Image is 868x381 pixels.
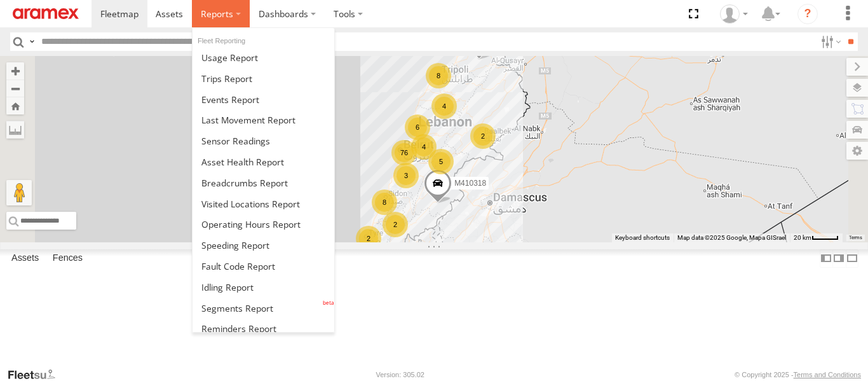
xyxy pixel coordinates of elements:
a: Last Movement Report [193,109,334,130]
div: 4 [411,134,437,160]
button: Drag Pegman onto the map to open Street View [6,180,32,205]
a: Asset Operating Hours Report [193,214,334,235]
a: Reminders Report [193,319,334,340]
i: ? [797,4,818,24]
img: aramex-logo.svg [13,8,79,19]
label: Fences [46,249,89,267]
a: Usage Report [193,47,334,68]
div: 4 [431,94,457,119]
a: Trips Report [193,68,334,89]
a: Terms and Conditions [794,371,861,378]
div: Version: 305.02 [376,371,424,378]
button: Zoom in [6,62,24,80]
button: Zoom Home [6,97,24,114]
a: Fault Code Report [193,256,334,277]
div: 6 [405,114,430,140]
div: 5 [428,149,454,174]
label: Dock Summary Table to the Right [832,249,845,268]
div: 76 [391,140,417,165]
button: Map scale: 20 km per 39 pixels [790,233,843,242]
a: Full Events Report [193,89,334,110]
div: 8 [426,63,451,88]
label: Hide Summary Table [846,249,858,268]
label: Search Query [27,32,37,51]
span: M410318 [454,179,486,188]
a: Asset Health Report [193,151,334,172]
a: Visited Locations Report [193,193,334,214]
a: Breadcrumbs Report [193,172,334,193]
label: Measure [6,121,24,139]
button: Zoom out [6,80,24,97]
a: Idling Report [193,277,334,298]
label: Dock Summary Table to the Left [820,249,832,268]
div: 3 [393,163,419,188]
div: Mazen Siblini [715,4,752,24]
div: 2 [470,123,496,149]
span: Map data ©2025 Google, Mapa GISrael [677,234,786,241]
span: 20 km [794,234,811,241]
a: Sensor Readings [193,130,334,151]
a: Fleet Speed Report [193,235,334,256]
div: 2 [356,226,381,251]
label: Map Settings [846,142,868,160]
label: Search Filter Options [816,32,843,51]
div: © Copyright 2025 - [735,371,861,378]
div: 2 [383,212,408,237]
a: Terms [849,235,862,240]
div: 8 [372,190,397,215]
button: Keyboard shortcuts [615,233,670,242]
label: Assets [5,249,45,267]
a: Segments Report [193,298,334,319]
a: Visit our Website [7,368,65,381]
